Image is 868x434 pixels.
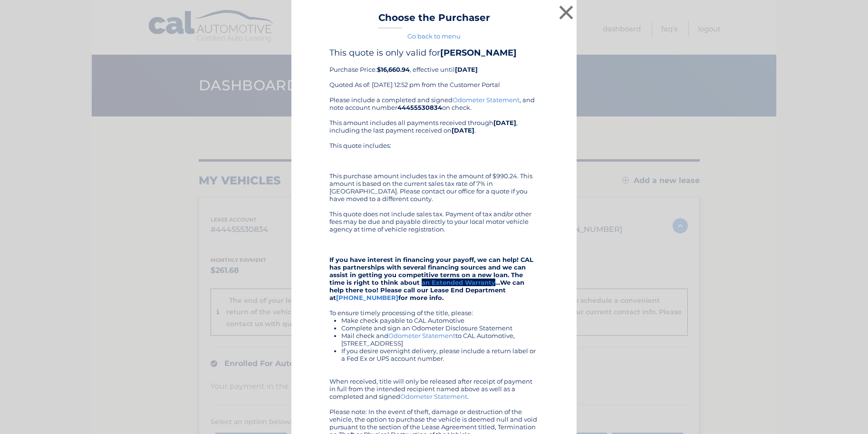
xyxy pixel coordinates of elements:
b: [DATE] [452,126,474,134]
div: This quote includes: This purchase amount includes tax in the amount of $990.24. This amount is b... [329,142,539,203]
a: Go back to menu [407,32,461,40]
a: Odometer Statement [400,393,467,400]
strong: If you have interest in financing your payoff, we can help! CAL has partnerships with several fin... [329,256,533,301]
li: Make check payable to CAL Automotive [341,317,539,324]
li: If you desire overnight delivery, please include a return label or a Fed Ex or UPS account number. [341,347,539,362]
b: $16,660.94 [377,66,410,73]
a: [PHONE_NUMBER] [336,294,398,301]
li: Mail check and to CAL Automotive, [STREET_ADDRESS] [341,332,539,347]
li: Complete and sign an Odometer Disclosure Statement [341,324,539,332]
b: [DATE] [493,119,516,126]
button: × [557,3,576,22]
a: Odometer Statement [453,96,520,104]
b: [DATE] [455,66,478,73]
h3: Choose the Purchaser [378,12,490,29]
b: 44455530834 [397,104,442,111]
div: Purchase Price: , effective until Quoted As of: [DATE] 12:52 pm from the Customer Portal [329,48,539,96]
h4: This quote is only valid for [329,48,539,58]
b: [PERSON_NAME] [440,48,517,58]
a: Odometer Statement [388,332,455,339]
